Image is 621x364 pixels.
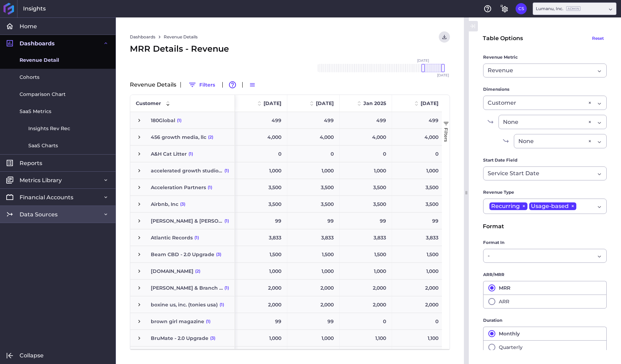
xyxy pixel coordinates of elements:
[392,246,444,262] div: 1,500
[488,66,513,75] span: Revenue
[533,2,616,15] div: Dropdown select
[235,229,287,246] div: 3,833
[20,211,58,218] span: Data Sources
[208,179,212,195] span: (1)
[483,157,517,164] span: Start Date Field
[151,280,223,296] span: [PERSON_NAME] & Branch - 2.0 Upgrade
[392,196,444,212] div: 3,500
[220,297,224,313] span: (1)
[483,96,607,110] div: Dropdown select
[180,196,185,212] span: (3)
[443,128,449,142] span: Filters
[483,54,518,61] span: Revenue Metric
[340,179,392,195] div: 3,500
[177,112,182,128] span: (1)
[130,296,235,313] div: Press SPACE to select this row.
[20,352,44,359] span: Collapse
[235,112,287,128] div: 499
[151,179,206,195] span: Acceleration Partners
[483,281,607,295] button: MRR
[488,169,539,178] span: Service Start Date
[483,271,504,278] span: ARR/MRR
[130,79,450,90] div: Revenue Details
[235,330,287,346] div: 1,000
[287,313,340,329] div: 99
[503,118,518,126] span: None
[287,112,340,128] div: 499
[235,296,287,313] div: 2,000
[224,213,229,229] span: (1)
[340,263,392,279] div: 1,000
[130,347,235,363] div: Press SPACE to select this row.
[151,196,178,212] span: Airbnb, Inc
[483,199,607,214] div: Dropdown select
[566,6,581,11] ins: Admin
[340,229,392,246] div: 3,833
[20,74,39,81] span: Cohorts
[439,31,450,43] button: User Menu
[588,118,591,126] div: ×
[151,313,204,329] span: brown girl magazine
[224,280,229,296] span: (1)
[589,31,607,45] button: Reset
[287,162,340,179] div: 1,000
[151,213,223,229] span: [PERSON_NAME] & [PERSON_NAME]
[316,100,334,106] span: [DATE]
[392,313,444,329] div: 0
[224,163,229,179] span: (1)
[340,196,392,212] div: 3,500
[514,134,607,148] div: Dropdown select
[235,263,287,279] div: 1,000
[20,177,62,184] span: Metrics Library
[392,162,444,179] div: 1,000
[151,230,193,246] span: Atlantic Records
[392,330,444,346] div: 1,100
[483,189,514,196] span: Revenue Type
[392,229,444,246] div: 3,833
[224,347,229,363] span: (1)
[206,313,210,329] span: (1)
[130,34,155,40] a: Dashboards
[483,64,607,77] div: Dropdown select
[483,222,607,231] div: Format
[130,229,235,246] div: Press SPACE to select this row.
[210,330,215,346] span: (3)
[287,179,340,195] div: 3,500
[130,263,235,280] div: Press SPACE to select this row.
[20,57,59,64] span: Revenue Detail
[482,3,493,14] button: Help
[130,146,235,162] div: Press SPACE to select this row.
[151,347,223,363] span: [DEMOGRAPHIC_DATA] & [PERSON_NAME]
[520,202,527,210] span: ×
[130,112,235,129] div: Press SPACE to select this row.
[417,59,429,62] span: [DATE]
[130,179,235,196] div: Press SPACE to select this row.
[130,43,450,55] div: MRR Details - Revenue
[287,296,340,313] div: 2,000
[235,196,287,212] div: 3,500
[340,296,392,313] div: 2,000
[151,246,214,262] span: Beam CBD - 2.0 Upgrade
[536,6,581,12] div: Lumanu, Inc.
[287,347,340,363] div: 0
[392,112,444,128] div: 499
[287,229,340,246] div: 3,833
[340,162,392,179] div: 1,000
[483,239,504,246] span: Format In
[216,246,221,262] span: (3)
[287,280,340,296] div: 2,000
[235,280,287,296] div: 2,000
[483,249,607,263] div: Dropdown select
[588,98,591,107] div: ×
[531,202,569,210] span: Usage-based
[130,330,235,347] div: Press SPACE to select this row.
[235,162,287,179] div: 1,000
[208,129,213,145] span: (2)
[499,3,510,14] button: General Settings
[340,347,392,363] div: 18,000
[437,74,449,77] span: [DATE]
[287,263,340,279] div: 1,000
[185,79,218,90] button: Filters
[392,146,444,162] div: 0
[340,146,392,162] div: 0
